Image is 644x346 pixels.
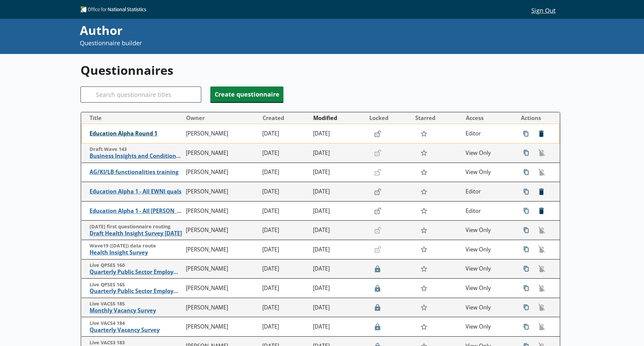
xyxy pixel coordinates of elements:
button: Star [417,185,431,198]
td: View Only [463,259,514,279]
button: Title [84,113,183,123]
span: Live QPSES 160 [90,262,183,269]
span: [DATE] first questionnaire routing [90,224,183,230]
span: Business Insights and Conditions Survey (BICS) draft [90,153,183,160]
td: [DATE] [259,124,310,143]
td: Editor [463,201,514,221]
td: View Only [463,279,514,298]
td: Editor [463,124,514,143]
span: Education Alpha 1 - All [PERSON_NAME] [90,208,183,215]
button: Sign Out [526,4,560,16]
button: Access [463,113,514,123]
span: Wave19 ([DATE]) data route [90,243,183,249]
button: Star [417,127,431,140]
td: View Only [463,163,514,182]
span: Live VACS5 185 [90,301,183,307]
td: [DATE] [310,317,366,337]
span: Live QPSES 165 [90,282,183,288]
button: Owner [183,113,259,123]
td: [DATE] [259,279,310,298]
td: [DATE] [310,182,366,201]
h1: Questionnaires [80,62,560,78]
button: Star [417,205,431,217]
td: [DATE] [259,182,310,201]
span: Live VACS4 184 [90,320,183,327]
button: Star [417,224,431,237]
td: [PERSON_NAME] [183,143,260,163]
span: Quarterly Public Sector Employment Survey [90,288,183,295]
td: [PERSON_NAME] [183,317,260,337]
td: [DATE] [259,221,310,240]
td: Editor [463,182,514,201]
td: [PERSON_NAME] [183,163,260,182]
td: [DATE] [259,240,310,259]
span: Draft Wave 143 [90,146,183,153]
span: Monthly Vacancy Survey [90,307,183,314]
button: Star [417,301,431,314]
button: Star [417,166,431,179]
div: Author [80,22,433,39]
td: View Only [463,240,514,259]
td: [DATE] [259,259,310,279]
button: Star [417,263,431,275]
span: Health Insight Survey [90,249,183,256]
button: Star [417,321,431,333]
td: [DATE] [259,298,310,317]
td: [PERSON_NAME] [183,240,260,259]
input: Search questionnaire titles [80,86,201,103]
td: View Only [463,143,514,163]
span: Live VACS3 183 [90,340,183,346]
td: [DATE] [310,143,366,163]
button: Star [417,243,431,256]
td: [DATE] [259,143,310,163]
span: Quarterly Vacancy Survey [90,327,183,334]
td: [DATE] [259,317,310,337]
td: [DATE] [310,163,366,182]
span: Education Alpha 1 - All EWNI quals [90,188,183,195]
button: Lock [371,186,384,197]
td: [DATE] [259,201,310,221]
td: [PERSON_NAME] [183,124,260,143]
button: Modified [311,113,366,123]
td: [DATE] [310,240,366,259]
span: AG/KI/LB functionalities training [90,169,183,176]
td: [PERSON_NAME] [183,259,260,279]
button: Create questionnaire [210,86,283,102]
td: [PERSON_NAME] [183,182,260,201]
td: [DATE] [310,201,366,221]
button: Locked [367,113,412,123]
span: Draft Health Insight Survey [DATE] [90,230,183,237]
td: [DATE] [310,298,366,317]
button: Lock [371,205,384,217]
button: Star [417,282,431,294]
td: View Only [463,317,514,337]
button: Starred [413,113,463,123]
button: Created [260,113,310,123]
td: [DATE] [259,163,310,182]
td: [PERSON_NAME] [183,279,260,298]
button: Star [417,147,431,159]
td: View Only [463,221,514,240]
p: Questionnaire builder [80,39,433,47]
td: [DATE] [310,221,366,240]
span: Quarterly Public Sector Employment Survey [90,269,183,276]
td: [DATE] [310,124,366,143]
span: Education Alpha Round 1 [90,130,183,137]
td: View Only [463,298,514,317]
td: [PERSON_NAME] [183,221,260,240]
th: Actions [514,112,560,124]
td: [PERSON_NAME] [183,201,260,221]
button: Lock [371,128,384,139]
td: [PERSON_NAME] [183,298,260,317]
td: [DATE] [310,279,366,298]
td: [DATE] [310,259,366,279]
